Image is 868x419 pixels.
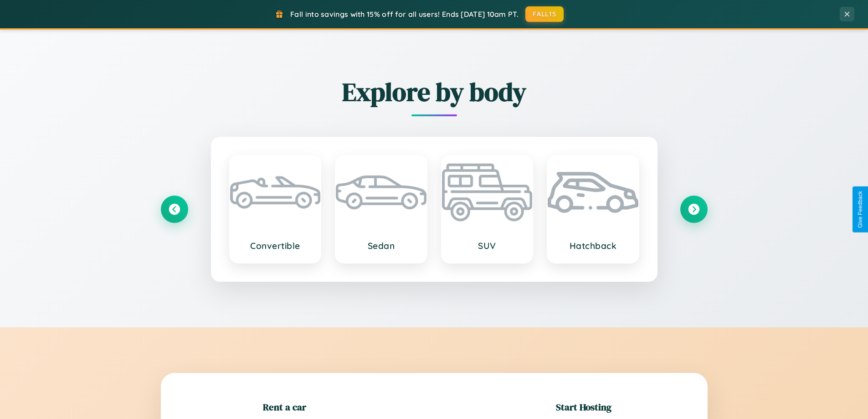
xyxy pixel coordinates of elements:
[290,10,519,19] span: Fall into savings with 15% off for all users! Ends [DATE] 10am PT.
[345,240,417,251] h3: Sedan
[239,240,312,251] h3: Convertible
[857,191,863,228] div: Give Feedback
[525,6,564,22] button: FALL15
[557,240,629,251] h3: Hatchback
[451,240,524,251] h3: SUV
[263,400,306,414] h2: Rent a car
[161,74,708,109] h2: Explore by body
[556,400,611,414] h2: Start Hosting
